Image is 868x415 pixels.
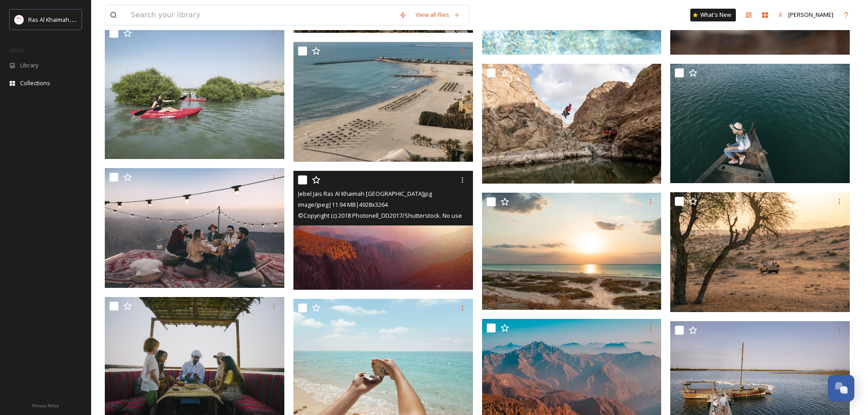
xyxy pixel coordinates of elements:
input: Search your library [126,5,395,25]
img: Traditional boat Ras Al Khaimah UAE.jpg [670,64,850,184]
img: Beach Sunset Ras Al Khaimah.jpg [482,193,662,310]
span: © Copyright (c) 2018 Photonell_DD2017/Shutterstock. No use without permission. [298,211,518,220]
a: What's New [690,9,736,21]
span: MEDIA [9,47,25,54]
span: image/jpeg | 11.94 MB | 4928 x 3264 [298,200,388,209]
img: Wadi Shawka Ras Al Khaimah UAE.jpg [482,64,662,184]
span: Privacy Policy [32,403,59,409]
img: Jebel Jais Ras Al Khaimah UAE.jpg [293,171,473,290]
img: Al Wadi desert RAK.jpg [670,192,850,312]
button: Open Chat [828,375,854,401]
img: Beach Ras Al Khaimah.jpg [293,42,473,162]
img: RAK Mangrove Kayaking_.jpg [105,24,284,159]
img: Logo_RAKTDA_RGB-01.png [15,15,24,24]
a: Privacy Policy [32,400,59,410]
a: [PERSON_NAME] [773,6,838,24]
span: Collections [20,79,50,87]
span: Ras Al Khaimah Tourism Development Authority [28,15,157,24]
span: Library [20,61,38,70]
span: Jebel Jais Ras Al Khaimah [GEOGRAPHIC_DATA]jpg [298,190,432,198]
span: [PERSON_NAME] [788,10,833,19]
img: Picnic in the mountains Jebel Jais.jpg [105,168,284,288]
a: View all files [411,6,464,24]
